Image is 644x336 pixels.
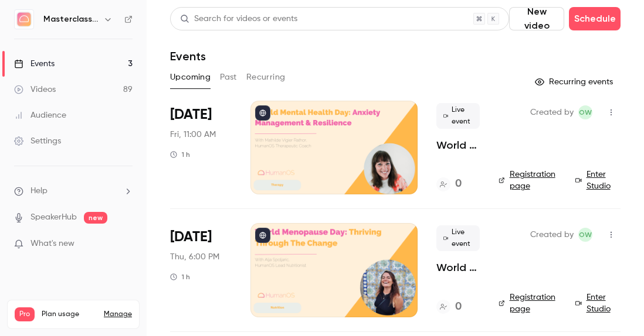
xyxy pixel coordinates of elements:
[170,129,216,140] span: Fri, 11:00 AM
[569,7,621,30] button: Schedule
[15,10,33,29] img: Masterclass Channel
[436,103,480,129] span: Live event
[436,260,480,275] a: World Menopause Day: Thriving Through The Change
[30,238,74,250] span: What's new
[436,225,480,251] span: Live event
[575,169,621,192] a: Enter Studio
[455,176,462,192] h4: 0
[170,49,206,63] h1: Events
[455,299,462,315] h4: 0
[104,310,132,319] a: Manage
[170,101,232,194] div: Oct 10 Fri, 11:00 AM (Europe/London)
[499,169,561,192] a: Registration page
[14,185,133,197] li: help-dropdown-opener
[436,176,462,192] a: 0
[220,68,237,87] button: Past
[14,135,61,147] div: Settings
[30,211,77,224] a: SpeakerHub
[246,68,286,87] button: Recurring
[30,185,48,197] span: Help
[530,73,621,91] button: Recurring events
[170,223,232,317] div: Oct 16 Thu, 6:00 PM (Europe/London)
[170,251,219,263] span: Thu, 6:00 PM
[579,105,592,119] span: OW
[530,105,574,119] span: Created by
[170,68,211,87] button: Upcoming
[578,105,592,119] span: Olivia Wynne
[14,58,55,70] div: Events
[42,310,97,319] span: Plan usage
[180,13,297,25] div: Search for videos or events
[436,138,480,152] a: World Mental Health Day: Anxiety Management & Resilience
[170,272,190,282] div: 1 h
[578,228,592,242] span: Olivia Wynne
[14,84,56,95] div: Videos
[170,105,212,124] span: [DATE]
[84,212,107,224] span: new
[509,7,564,30] button: New video
[14,109,66,121] div: Audience
[530,228,574,242] span: Created by
[170,150,190,159] div: 1 h
[170,228,212,246] span: [DATE]
[43,13,99,25] h6: Masterclass Channel
[579,228,592,242] span: OW
[15,307,35,321] span: Pro
[118,239,133,249] iframe: Noticeable Trigger
[575,292,621,315] a: Enter Studio
[436,299,462,315] a: 0
[499,292,561,315] a: Registration page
